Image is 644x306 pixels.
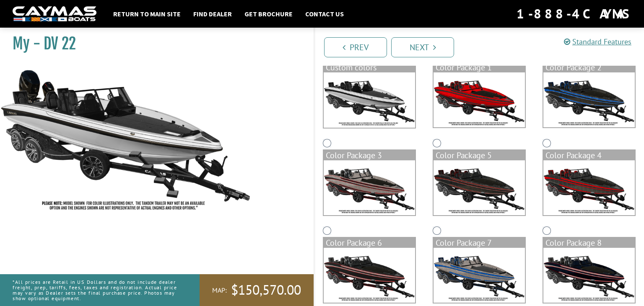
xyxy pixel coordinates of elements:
[13,34,293,53] h1: My - DV 22
[434,62,525,72] div: Color Package 1
[13,275,181,306] p: *All prices are Retail in US Dollars and do not include dealer freight, prep, tariffs, fees, taxe...
[543,238,635,248] div: Color Package 8
[200,274,314,306] a: MAP:$150,570.00
[324,62,415,72] div: Custom colors
[324,150,415,160] div: Color Package 3
[13,6,96,22] img: white-logo-c9c8dbefe5ff5ceceb0f0178aa75bf4bb51f6bca0971e226c86eb53dfe498488.png
[543,72,635,127] img: color_package_363.png
[231,281,301,299] span: $150,570.00
[189,8,236,19] a: Find Dealer
[324,37,387,57] a: Prev
[434,238,525,248] div: Color Package 7
[434,248,525,303] img: color_package_368.png
[434,150,525,160] div: Color Package 5
[517,5,631,23] div: 1-888-4CAYMAS
[391,37,454,57] a: Next
[240,8,297,19] a: Get Brochure
[212,286,227,295] span: MAP:
[324,248,415,303] img: color_package_367.png
[324,238,415,248] div: Color Package 6
[564,37,631,46] a: Standard Features
[322,36,644,57] ul: Pagination
[301,8,348,19] a: Contact Us
[543,150,635,160] div: Color Package 4
[324,72,415,128] img: DV22-Base-Layer.png
[543,62,635,72] div: Color Package 2
[109,8,185,19] a: Return to main site
[543,160,635,215] img: color_package_366.png
[434,160,525,215] img: color_package_365.png
[434,72,525,127] img: color_package_362.png
[324,160,415,215] img: color_package_364.png
[543,248,635,303] img: color_package_369.png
